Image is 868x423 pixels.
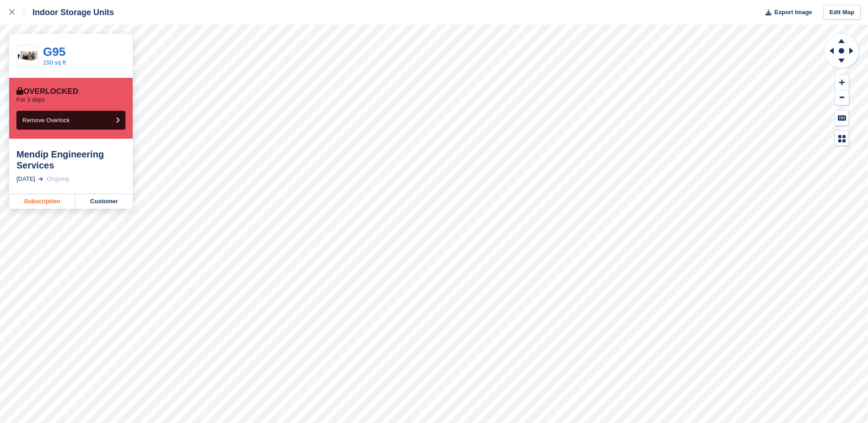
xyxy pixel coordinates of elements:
[17,48,38,64] img: 150-sqft-unit.jpg
[16,111,125,130] button: Remove Overlock
[47,174,69,184] div: Ongoing
[16,96,44,103] p: For 3 days
[823,5,861,20] a: Edit Map
[16,149,125,171] div: Mendip Engineering Services
[75,194,133,209] a: Customer
[835,131,849,146] button: Map Legend
[43,45,65,59] a: G95
[9,194,75,209] a: Subscription
[24,7,114,18] div: Indoor Storage Units
[16,87,78,96] div: Overlocked
[835,75,849,90] button: Zoom In
[22,117,70,124] span: Remove Overlock
[835,90,849,105] button: Zoom Out
[16,174,35,184] div: [DATE]
[43,59,66,66] a: 150 sq ft
[760,5,812,20] button: Export Image
[774,8,812,17] span: Export Image
[835,110,849,125] button: Keyboard Shortcuts
[38,177,43,181] img: arrow-right-light-icn-cde0832a797a2874e46488d9cf13f60e5c3a73dbe684e267c42b8395dfbc2abf.svg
